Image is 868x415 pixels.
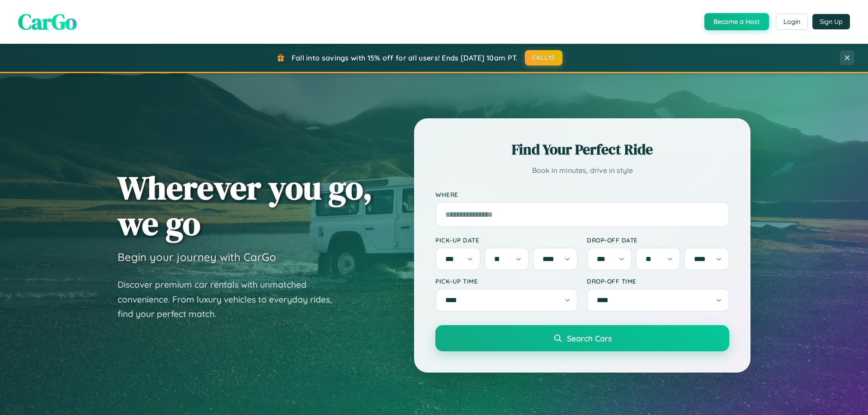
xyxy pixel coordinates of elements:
span: Search Cars [567,333,612,343]
label: Pick-up Date [435,236,578,244]
label: Drop-off Date [587,236,729,244]
label: Drop-off Time [587,277,729,285]
span: CarGo [18,7,77,37]
p: Book in minutes, drive in style [435,164,729,177]
h2: Find Your Perfect Ride [435,140,729,159]
button: Sign Up [812,14,850,29]
h3: Begin your journey with CarGo [118,250,276,264]
h1: Wherever you go, we go [118,170,373,241]
button: Search Cars [435,325,729,351]
button: Become a Host [704,13,769,30]
button: FALL15 [525,50,563,65]
label: Where [435,191,729,198]
span: Fall into savings with 15% off for all users! Ends [DATE] 10am PT. [292,53,518,62]
p: Discover premium car rentals with unmatched convenience. From luxury vehicles to everyday rides, ... [118,277,344,322]
label: Pick-up Time [435,277,578,285]
button: Login [776,14,808,30]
